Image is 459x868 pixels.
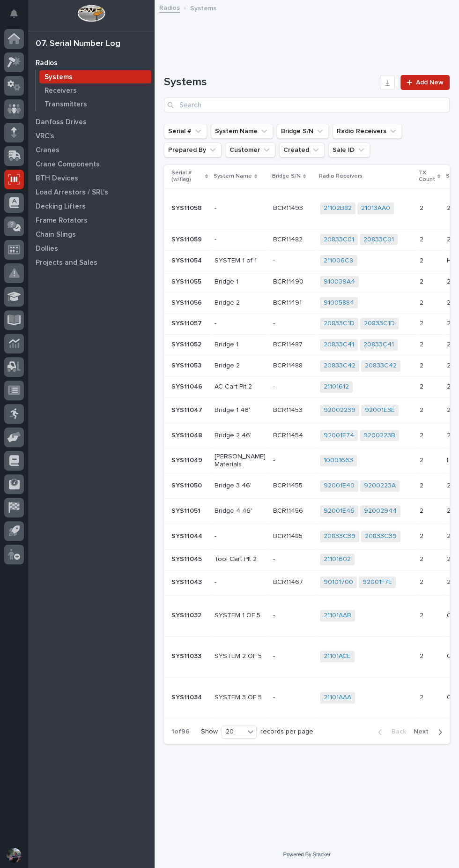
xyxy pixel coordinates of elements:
p: - [215,236,266,244]
a: 92001F7E [363,578,392,586]
p: Decking Lifters [36,202,86,211]
p: SYSTEM 1 of 1 [215,257,266,265]
p: 2 [420,404,425,414]
a: 20833C39 [324,532,355,540]
a: Systems [36,70,155,83]
p: SYS11032 [171,610,203,620]
p: SYS11033 [171,651,203,660]
a: 9200223B [363,432,395,440]
a: 21101ACE [324,652,351,660]
p: 2 [420,531,425,540]
p: BTH Devices [36,174,78,183]
p: Chain Slings [36,231,76,239]
a: 92002944 [364,507,397,515]
p: Bridge 1 46' [215,406,266,414]
p: SYS11048 [171,430,204,440]
p: BCR11487 [273,339,304,349]
a: 910039A4 [324,278,355,286]
p: SYS11052 [171,339,203,349]
a: 91005884 [324,299,354,307]
a: Frame Rotators [28,213,155,227]
p: BCR11488 [273,360,304,370]
p: SYS11049 [171,455,204,464]
a: 10091663 [324,456,353,464]
a: 21102B82 [324,204,352,212]
p: SYS11055 [171,276,203,286]
p: SYS11034 [171,692,204,702]
p: Serial # (w/flag) [171,168,203,185]
p: Transmitters [44,100,87,109]
a: Danfoss Drives [28,115,155,129]
p: SYS11051 [171,505,202,515]
p: SYS11047 [171,404,204,414]
p: - [215,320,266,328]
p: BCR11453 [273,404,304,414]
p: 2 [420,692,425,702]
a: Chain Slings [28,227,155,241]
a: 21101AAB [324,612,351,620]
p: BCR11491 [273,297,304,307]
p: Radio Receivers [319,171,363,181]
a: 92001E46 [324,507,355,515]
span: Back [386,727,406,736]
a: Add New [400,75,450,90]
p: Tool Cart Plt 2 [215,555,266,563]
button: Customer [225,142,275,157]
button: Created [279,142,325,157]
p: - [273,255,277,265]
p: SYS11054 [171,255,204,265]
p: Crane Components [36,160,100,169]
a: 92001E40 [324,482,355,490]
p: BCR11467 [273,576,305,586]
a: Dollies [28,241,155,255]
p: - [273,554,277,563]
a: 21101AAA [324,694,351,702]
p: Frame Rotators [36,217,88,225]
p: 2 [420,430,425,440]
input: Search [164,97,450,112]
p: records per page [260,728,313,736]
p: 2 [420,455,425,464]
button: Notifications [4,4,24,23]
a: 20833C1D [364,320,395,328]
a: 90101700 [324,578,353,586]
p: TX Count [419,168,435,185]
p: SYS11050 [171,480,204,490]
button: Sale ID [328,142,370,157]
p: - [273,651,277,660]
p: BCR11456 [273,505,305,515]
p: 2 [420,297,425,307]
a: 9200223A [364,482,396,490]
a: Transmitters [36,97,155,111]
p: SYS11044 [171,531,204,540]
p: Load Arrestors / SRL's [36,188,108,197]
p: 1 of 96 [164,720,197,743]
div: 20 [222,726,244,737]
p: 2 [420,202,425,212]
img: Workspace Logo [77,5,105,22]
a: 20833C1D [324,320,355,328]
a: BTH Devices [28,171,155,185]
h1: Systems [164,75,376,89]
p: 2 [420,651,425,660]
button: Bridge S/N [277,124,329,139]
p: 2 [420,381,425,391]
p: Radios [36,59,58,67]
p: - [273,381,277,391]
a: 92002239 [324,406,355,414]
a: 21013AA0 [361,204,390,212]
p: BCR11485 [273,531,304,540]
p: SYS11053 [171,360,203,370]
p: - [273,318,277,328]
p: Bridge S/N [272,171,301,181]
p: BCR11454 [273,430,305,440]
a: 20833C42 [365,362,397,370]
a: 20833C41 [324,341,354,349]
a: Load Arrestors / SRL's [28,185,155,199]
p: Cranes [36,146,59,155]
p: BCR11493 [273,202,305,212]
a: VRC's [28,129,155,143]
a: 92001E74 [324,432,354,440]
button: Radio Receivers [333,124,402,139]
